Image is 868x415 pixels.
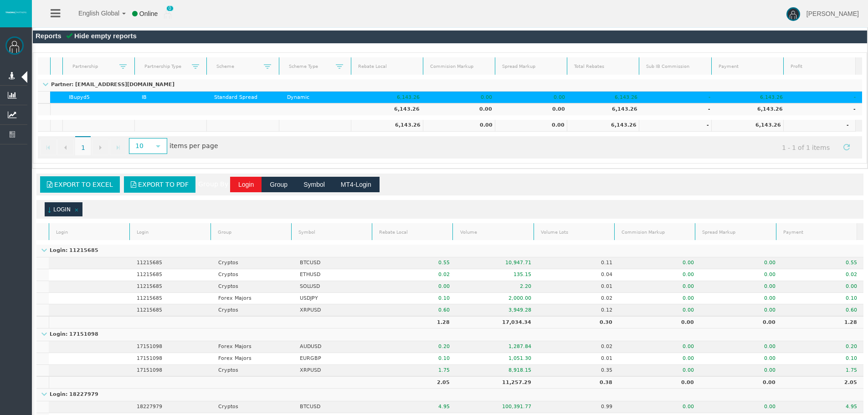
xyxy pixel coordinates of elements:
td: 0.00 [619,376,701,389]
a: Volume [454,226,532,238]
td: 6,143.26 [571,92,644,103]
a: Go to the first page [40,139,56,155]
td: 0.55 [375,257,456,269]
td: 0.00 [619,257,701,269]
td: 0.00 [700,316,782,328]
td: 0.00 [700,281,782,293]
td: 0.00 [426,92,499,103]
td: 0.00 [700,376,782,389]
a: Payment [777,226,855,238]
td: 1,051.30 [456,353,538,365]
td: 8,918.15 [456,365,538,377]
td: 0.02 [538,341,619,353]
td: 17151098 [130,353,212,365]
td: IBupyd5 [62,92,135,103]
span: English Global [67,10,119,17]
a: Refresh [839,139,854,154]
td: Cryptos [212,269,293,281]
span: Export to PDF [138,181,189,188]
td: 0.04 [538,269,619,281]
a: Login [51,226,128,238]
a: Rebate Local [352,61,421,73]
p: Login: 11215685 [36,248,101,254]
td: 0.00 [782,281,863,293]
img: logo.svg [5,10,27,14]
span: 1 [75,136,91,155]
p: Partner: [EMAIL_ADDRESS][DOMAIN_NAME] [38,82,177,88]
td: 6,143.26 [353,92,426,103]
a: Payment [713,61,782,73]
td: 0.00 [619,269,701,281]
td: 1.28 [375,316,456,328]
td: 0.01 [538,281,619,293]
td: 0.00 [619,353,701,365]
td: 0.02 [782,269,863,281]
p: Login: 17151098 [36,332,101,338]
td: 11215685 [130,281,212,293]
td: 0.00 [700,257,782,269]
td: 0.00 [619,365,701,377]
td: 4.95 [375,401,456,413]
td: BTCUSD [293,257,375,269]
a: Group [212,226,290,238]
td: 0.99 [538,401,619,413]
td: 11215685 [130,257,212,269]
span: items per page [127,139,218,154]
td: 17,034.34 [456,316,538,328]
td: SOLUSD [293,281,375,293]
td: 2.20 [456,281,538,293]
td: 0.38 [538,376,619,389]
td: 6,143.26 [351,120,423,132]
td: 2.05 [375,376,456,389]
span: 10 [130,139,149,153]
td: 3,949.28 [456,304,538,316]
td: 0.02 [538,293,619,305]
td: 17151098 [130,341,212,353]
td: XRPUSD [293,365,375,377]
a: Commision Markup [424,61,493,73]
td: 0.00 [619,316,701,328]
span: Go to the last page [114,144,122,151]
span: [PERSON_NAME] [806,10,859,17]
td: - [639,120,711,132]
td: AUDUSD [293,341,375,353]
td: 11,257.29 [456,376,538,389]
td: 0.00 [700,353,782,365]
td: 135.15 [456,269,538,281]
td: 0.00 [423,120,495,132]
td: 6,143.26 [571,103,644,115]
span: (sorted ascending) [46,206,53,214]
span: 0 [166,5,174,11]
td: 0.00 [700,304,782,316]
a: Export to Excel [40,176,120,193]
a: Symbol [293,226,370,238]
td: 0.55 [782,257,863,269]
td: 0.30 [538,316,619,328]
td: 0.35 [538,365,619,377]
td: Cryptos [212,365,293,377]
a: Rebate Local [374,226,452,238]
td: 11215685 [130,293,212,305]
td: 1.75 [782,365,863,377]
span: Go to the next page [97,144,104,151]
a: Partnership Type [139,60,192,72]
td: 0.00 [619,401,701,413]
td: - [789,103,862,115]
td: 0.00 [619,293,701,305]
td: 0.02 [375,269,456,281]
td: 0.20 [782,341,863,353]
span: Online [139,10,158,17]
a: Partnership [67,60,119,72]
span: Export to Excel [54,181,113,188]
td: 2,000.00 [456,293,538,305]
td: XRPUSD [293,304,375,316]
a: Spread Markup [497,61,566,73]
td: 0.60 [375,304,456,316]
button: MT4-Login [333,177,380,192]
td: - [644,103,717,115]
td: 0.00 [495,120,567,132]
button: Group [262,177,296,192]
td: 0.00 [700,365,782,377]
td: Forex Majors [212,293,293,305]
td: 6,143.26 [711,120,783,132]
